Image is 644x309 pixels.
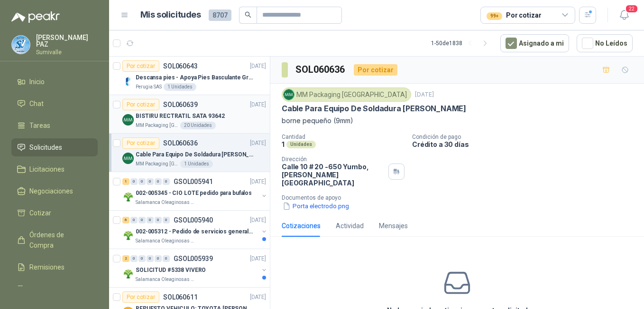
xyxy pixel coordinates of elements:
div: 0 [138,178,146,185]
div: 0 [163,255,170,262]
img: Company Logo [122,153,134,164]
p: SOL060643 [163,63,198,69]
div: 0 [155,217,162,223]
p: Cantidad [282,134,405,140]
img: Company Logo [284,89,294,100]
span: 8707 [209,10,231,21]
button: Asignado a mi [500,34,569,52]
span: search [245,11,251,18]
a: Tareas [11,116,98,135]
div: 20 Unidades [180,122,216,129]
p: SOL060636 [163,140,198,146]
div: Por cotizar [122,99,159,110]
p: Crédito a 30 días [412,140,640,148]
button: Porta electrodo.png [282,201,350,211]
p: 002-005345 - CIO LOTE pedido para bufalos [136,189,252,198]
p: GSOL005941 [174,178,213,185]
div: 1 [122,178,129,185]
p: 002-005312 - Pedido de servicios generales CASA RO [136,227,254,236]
div: Por cotizar [487,10,541,20]
div: 0 [130,217,138,223]
p: SOLICITUD #5338 VIVERO [136,266,206,275]
a: Por cotizarSOL060643[DATE] Company LogoDescansa pies - Apoya Pies Basculante Graduable Ergonómico... [109,57,270,95]
p: borne pequeño (9mm) [282,116,633,126]
p: MM Packaging [GEOGRAPHIC_DATA] [136,160,178,168]
h3: SOL060636 [295,62,346,77]
div: 6 [122,217,129,223]
p: Salamanca Oleaginosas SAS [136,276,195,283]
div: Actividad [336,221,364,231]
div: Unidades [286,141,316,148]
a: Órdenes de Compra [11,226,98,254]
p: SOL060611 [163,294,198,300]
p: [DATE] [250,139,266,148]
span: Licitaciones [29,164,64,174]
div: 99+ [487,12,502,20]
p: [DATE] [250,100,266,109]
a: Configuración [11,280,98,298]
p: [PERSON_NAME] PAZ [36,34,98,48]
p: [DATE] [250,62,266,71]
span: Remisiones [29,262,64,272]
p: Sumivalle [36,49,98,55]
button: 22 [616,7,633,24]
p: MM Packaging [GEOGRAPHIC_DATA] [136,122,178,129]
img: Company Logo [122,114,134,126]
p: Salamanca Oleaginosas SAS [136,237,195,245]
div: 0 [130,178,138,185]
div: 1 Unidades [180,160,213,168]
span: Chat [29,98,44,109]
div: Por cotizar [122,60,159,72]
div: Cotizaciones [282,221,321,231]
div: 2 [122,255,129,262]
div: 0 [163,217,170,223]
h1: Mis solicitudes [140,8,201,22]
img: Company Logo [122,76,134,87]
div: 1 - 50 de 1838 [431,36,493,51]
p: GSOL005939 [174,255,213,262]
span: Cotizar [29,208,51,218]
p: [DATE] [250,177,266,186]
button: No Leídos [577,34,633,52]
p: Salamanca Oleaginosas SAS [136,199,195,206]
a: 2 0 0 0 0 0 GSOL005939[DATE] Company LogoSOLICITUD #5338 VIVEROSalamanca Oleaginosas SAS [122,253,268,283]
p: SOL060639 [163,101,198,108]
span: Tareas [29,120,50,131]
span: Configuración [29,284,71,294]
p: [DATE] [250,216,266,225]
div: 0 [138,217,146,223]
a: Cotizar [11,204,98,222]
a: Inicio [11,73,98,91]
p: Perugia SAS [136,83,162,91]
div: 1 Unidades [164,83,196,91]
p: Documentos de apoyo [282,194,640,201]
span: Inicio [29,77,45,87]
a: Por cotizarSOL060636[DATE] Company LogoCable Para Equipo De Soldadura [PERSON_NAME]MM Packaging [... [109,134,270,172]
div: 0 [130,255,138,262]
img: Company Logo [122,230,134,241]
p: GSOL005940 [174,217,213,223]
p: Calle 10 # 20 -650 Yumbo , [PERSON_NAME][GEOGRAPHIC_DATA] [282,163,385,187]
p: Cable Para Equipo De Soldadura [PERSON_NAME] [136,150,254,159]
div: 0 [163,178,170,185]
p: Cable Para Equipo De Soldadura [PERSON_NAME] [282,104,466,114]
p: Dirección [282,156,385,163]
a: Solicitudes [11,138,98,156]
p: 1 [282,140,285,148]
div: 0 [138,255,146,262]
a: 1 0 0 0 0 0 GSOL005941[DATE] Company Logo002-005345 - CIO LOTE pedido para bufalosSalamanca Oleag... [122,176,268,206]
img: Company Logo [12,36,30,54]
p: [DATE] [415,90,434,99]
a: 6 0 0 0 0 0 GSOL005940[DATE] Company Logo002-005312 - Pedido de servicios generales CASA ROSalama... [122,214,268,245]
div: 0 [147,178,154,185]
span: Negociaciones [29,186,73,196]
img: Company Logo [122,191,134,203]
div: 0 [147,255,154,262]
p: Condición de pago [412,134,640,140]
div: Por cotizar [122,137,159,149]
span: Solicitudes [29,142,62,153]
div: MM Packaging [GEOGRAPHIC_DATA] [282,87,411,102]
span: 22 [625,4,638,13]
span: Órdenes de Compra [29,230,89,251]
div: Por cotizar [354,64,397,76]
